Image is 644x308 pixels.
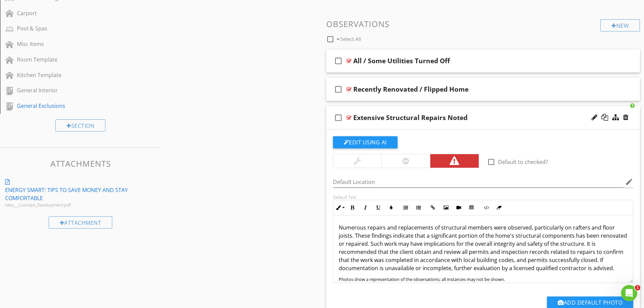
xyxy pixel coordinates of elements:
div: Section [55,119,105,132]
label: Default to checked? [498,159,548,165]
div: Attachment [49,216,113,229]
button: Edit Using AI [333,136,398,148]
button: Underline (Ctrl+U) [372,201,385,214]
h3: Observations [326,19,640,28]
div: Idea___Concept_Development.pdf [5,202,132,208]
div: Recently Renovated / Flipped Home [353,85,469,93]
div: Carport [17,9,129,17]
button: Bold (Ctrl+B) [346,201,359,214]
button: Colors [385,201,398,214]
div: Pool & Spas [17,24,129,32]
button: Insert Link (Ctrl+K) [427,201,439,214]
div: Kitchen Template [17,71,129,79]
i: check_box_outline_blank [333,81,344,97]
button: Italic (Ctrl+I) [359,201,372,214]
div: General Interior [17,86,129,94]
button: Insert Table [465,201,478,214]
input: Default Location [333,176,624,188]
button: Insert Video [452,201,465,214]
div: New [600,19,640,31]
span: 1 [635,285,640,290]
div: Default Text [333,194,634,200]
button: Code View [480,201,493,214]
div: Energy Smart: Tips to Save Money and Stay Comfortable [5,186,132,202]
button: Inline Style [333,201,346,214]
div: Misc Items [17,40,129,48]
i: edit [625,178,633,186]
a: Energy Smart: Tips to Save Money and Stay Comfortable Idea___Concept_Development.pdf [2,174,161,211]
iframe: Intercom live chat [621,285,637,301]
button: Unordered List [412,201,425,214]
div: General Exclusions [17,102,129,110]
i: check_box_outline_blank [333,110,344,126]
span: Select All [340,36,361,42]
button: Ordered List [399,201,412,214]
div: Room Template [17,55,129,64]
button: Clear Formatting [493,201,505,214]
div: All / Some Utilities Turned Off [353,57,450,65]
span: Photos show a representation of the observations; all instances may not be shown. [339,276,505,282]
div: Extensive Structural Repairs Noted [353,114,468,122]
i: check_box_outline_blank [333,53,344,69]
p: Numerous repairs and replacements of structural members were observed, particularly on rafters an... [339,223,628,272]
button: Insert Image (Ctrl+P) [439,201,452,214]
